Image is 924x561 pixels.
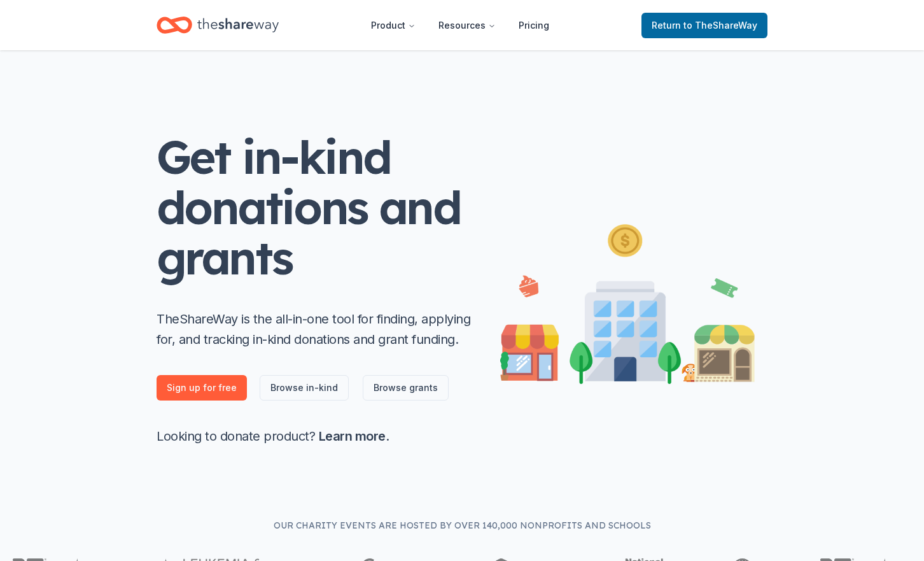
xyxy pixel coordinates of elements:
[361,13,426,38] button: Product
[361,10,559,40] nav: Main
[157,426,475,446] p: Looking to donate product? .
[363,375,449,401] a: Browse grants
[683,20,757,31] span: to TheShareWay
[157,10,279,40] a: Home
[157,375,247,401] a: Sign up for free
[428,13,506,38] button: Resources
[157,309,475,350] p: TheShareWay is the all-in-one tool for finding, applying for, and tracking in-kind donations and ...
[260,375,349,401] a: Browse in-kind
[641,13,767,38] a: Returnto TheShareWay
[319,429,386,444] a: Learn more
[508,13,559,38] a: Pricing
[157,132,475,283] h1: Get in-kind donations and grants
[652,18,757,33] span: Return
[500,219,755,384] img: Illustration for landing page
